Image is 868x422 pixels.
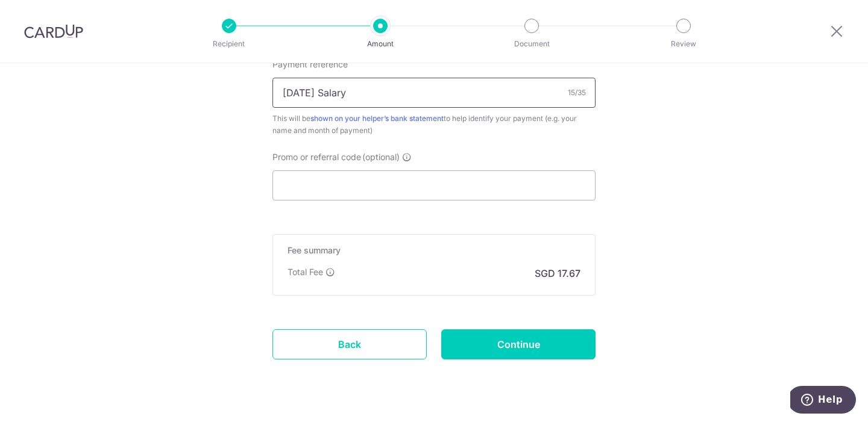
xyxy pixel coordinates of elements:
[487,38,576,50] p: Document
[535,266,580,281] p: SGD 17.67
[184,38,274,50] p: Recipient
[288,266,323,278] p: Total Fee
[336,38,425,50] p: Amount
[24,24,83,39] img: CardUp
[272,113,596,137] div: This will be to help identify your payment (e.g. your name and month of payment)
[362,151,400,163] span: (optional)
[790,386,856,416] iframe: Opens a widget where you can find more information
[568,87,586,99] div: 15/35
[288,244,580,256] h5: Fee summary
[441,329,596,359] input: Continue
[272,58,348,70] span: Payment reference
[272,329,427,359] a: Back
[310,114,444,123] a: shown on your helper’s bank statement
[639,38,728,50] p: Review
[272,151,361,163] span: Promo or referral code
